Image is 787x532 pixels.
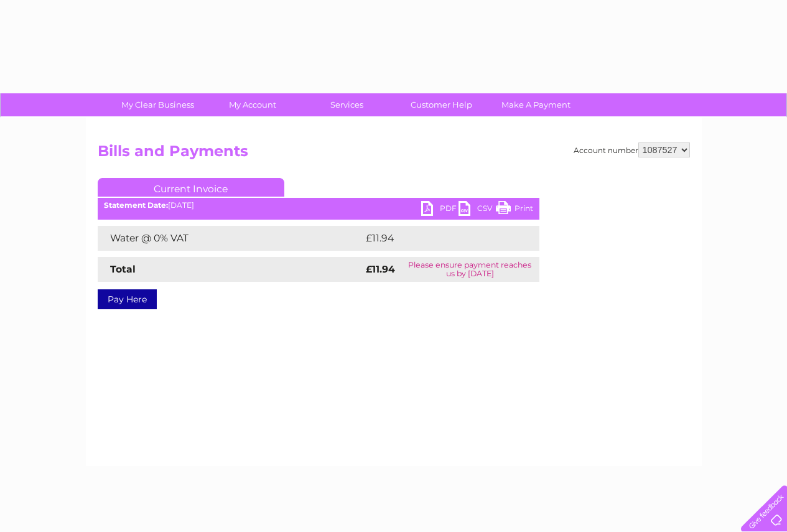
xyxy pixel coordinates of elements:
a: My Account [201,93,304,116]
div: [DATE] [98,201,539,210]
td: Please ensure payment reaches us by [DATE] [401,257,539,282]
a: My Clear Business [106,93,209,116]
a: Customer Help [390,93,493,116]
a: PDF [421,201,459,219]
strong: Total [110,263,136,275]
a: CSV [459,201,496,219]
strong: £11.94 [366,263,395,275]
b: Statement Date: [104,200,168,210]
a: Make A Payment [485,93,587,116]
td: Water @ 0% VAT [98,226,363,251]
a: Pay Here [98,289,157,309]
a: Print [496,201,533,219]
a: Current Invoice [98,178,284,197]
div: Account number [574,142,690,157]
a: Services [296,93,398,116]
h2: Bills and Payments [98,142,690,166]
td: £11.94 [363,226,512,251]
